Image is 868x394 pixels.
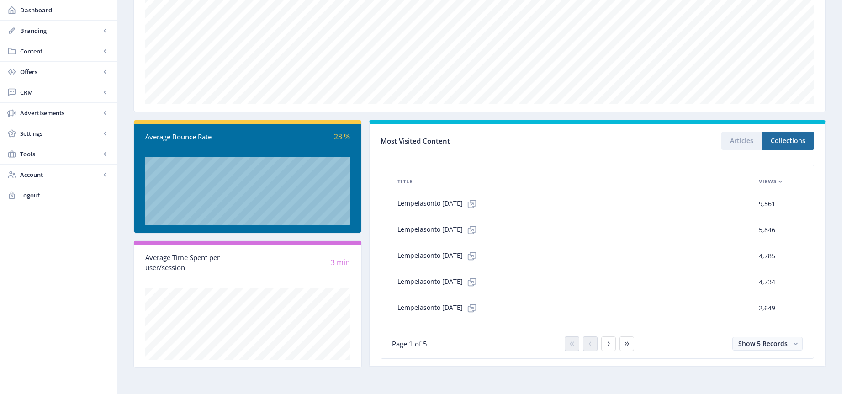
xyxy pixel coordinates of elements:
[759,277,775,288] span: 4,734
[397,273,481,291] span: Lempelasonto [DATE]
[20,67,101,76] span: Offers
[759,303,775,314] span: 2,649
[248,257,350,268] div: 3 min
[738,339,788,348] span: Show 5 Records
[20,191,110,200] span: Logout
[759,198,775,209] span: 9,561
[397,176,413,187] span: Title
[381,134,597,148] div: Most Visited Content
[397,299,481,317] span: Lempelasonto [DATE]
[20,108,101,117] span: Advertisements
[20,170,101,179] span: Account
[732,337,803,351] button: Show 5 Records
[759,224,775,235] span: 5,846
[20,5,110,15] span: Dashboard
[397,247,481,265] span: Lempelasonto [DATE]
[20,149,101,159] span: Tools
[145,252,248,273] div: Average Time Spent per user/session
[334,132,350,142] span: 23 %
[145,132,248,142] div: Average Bounce Rate
[721,132,762,150] button: Articles
[20,47,101,56] span: Content
[20,26,101,35] span: Branding
[759,250,775,261] span: 4,785
[759,176,777,187] span: Views
[762,132,814,150] button: Collections
[20,88,101,97] span: CRM
[397,195,481,213] span: Lempelasonto [DATE]
[20,129,101,138] span: Settings
[392,339,427,348] span: Page 1 of 5
[397,221,481,239] span: Lempelasonto [DATE]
